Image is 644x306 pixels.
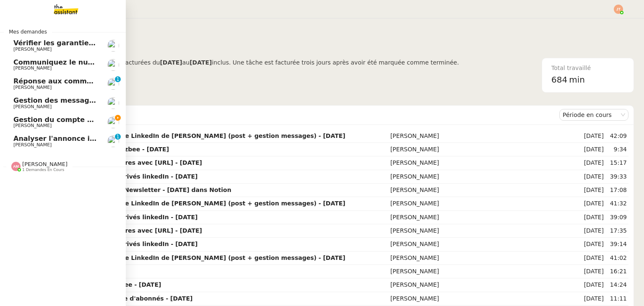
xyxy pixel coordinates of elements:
img: svg [11,162,21,171]
td: [DATE] [579,170,605,184]
strong: 10h30 Gestion du compte LinkedIn de [PERSON_NAME] (post + gestion messages) - [DATE] [44,132,345,139]
p: 1 [116,134,119,141]
span: [PERSON_NAME] [13,47,52,52]
td: [PERSON_NAME] [389,265,579,278]
td: [PERSON_NAME] [389,252,579,265]
nz-badge-sup: 1 [115,134,121,140]
td: 11:11 [605,292,628,306]
td: [DATE] [579,252,605,265]
td: [PERSON_NAME] [389,292,579,306]
td: 17:08 [605,184,628,197]
b: [DATE] [190,59,212,66]
td: [DATE] [579,265,605,278]
strong: Mise à jour des liens de Newsletter - [DATE] dans Notion [44,187,231,193]
span: [PERSON_NAME] [13,123,52,128]
td: [DATE] [579,292,605,306]
td: [DATE] [579,197,605,210]
td: [PERSON_NAME] [389,238,579,251]
td: 39:14 [605,238,628,251]
img: users%2FSADz3OCgrFNaBc1p3ogUv5k479k1%2Favatar%2Fccbff511-0434-4584-b662-693e5a00b7b7 [107,40,119,52]
p: 1 [116,76,119,84]
div: Total travaillé [551,63,624,73]
td: 14:24 [605,278,628,292]
td: [DATE] [579,143,605,156]
strong: 10h30 Gestion du compte LinkedIn de [PERSON_NAME] (post + gestion messages) - [DATE] [44,254,345,261]
span: 1 demandes en cours [22,168,64,172]
td: [DATE] [579,130,605,143]
td: [DATE] [579,278,605,292]
span: [PERSON_NAME] [13,85,52,90]
td: [PERSON_NAME] [389,211,579,224]
img: svg [614,5,623,14]
span: Mes demandes [4,28,52,36]
span: au [182,59,190,66]
td: [PERSON_NAME] [389,197,579,210]
span: Analyser l'annonce immobilière [13,135,132,143]
td: [PERSON_NAME] [389,156,579,170]
td: 16:21 [605,265,628,278]
span: Gestion des messages privés linkedIn - [DATE] [13,96,189,104]
strong: 10h30 Gestion du compte LinkedIn de [PERSON_NAME] (post + gestion messages) - [DATE] [44,200,345,207]
td: 41:02 [605,252,628,265]
span: Communiquez le numéro associé à [PERSON_NAME] [13,58,209,66]
span: min [569,73,585,87]
td: [PERSON_NAME] [389,170,579,184]
td: [PERSON_NAME] [389,224,579,238]
td: [DATE] [579,156,605,170]
span: Réponse aux commentaires avec [URL] - [DATE] [13,77,194,85]
nz-badge-sup: 1 [115,76,121,82]
span: [PERSON_NAME] [13,104,52,109]
img: users%2F2jlvdN0P8GbCBZjV6FkzaZ0HjPj2%2Favatar%2Fdownload%20(7).jpeg [107,59,119,71]
div: Demandes [42,106,559,123]
td: 15:17 [605,156,628,170]
span: inclus. Une tâche est facturée trois jours après avoir été marquée comme terminée. [212,59,459,66]
span: 684 [551,75,567,85]
nz-select-item: Période en cours [563,109,625,120]
td: 9:34 [605,143,628,156]
td: [DATE] [579,238,605,251]
td: 17:35 [605,224,628,238]
td: 41:32 [605,197,628,210]
img: users%2F37wbV9IbQuXMU0UH0ngzBXzaEe12%2Favatar%2Fcba66ece-c48a-48c8-9897-a2adc1834457 [107,78,119,90]
img: users%2F37wbV9IbQuXMU0UH0ngzBXzaEe12%2Favatar%2Fcba66ece-c48a-48c8-9897-a2adc1834457 [107,117,119,128]
td: 39:33 [605,170,628,184]
span: [PERSON_NAME] [13,142,52,148]
span: Gestion du compte LinkedIn de [PERSON_NAME] (post + gestion messages) - [DATE] [13,116,332,124]
img: users%2F37wbV9IbQuXMU0UH0ngzBXzaEe12%2Favatar%2Fcba66ece-c48a-48c8-9897-a2adc1834457 [107,97,119,109]
td: [DATE] [579,184,605,197]
td: 39:09 [605,211,628,224]
td: [PERSON_NAME] [389,143,579,156]
img: users%2FSADz3OCgrFNaBc1p3ogUv5k479k1%2Favatar%2Fccbff511-0434-4584-b662-693e5a00b7b7 [107,135,119,147]
span: [PERSON_NAME] [22,161,68,167]
td: [PERSON_NAME] [389,184,579,197]
span: [PERSON_NAME] [13,65,52,71]
td: [DATE] [579,224,605,238]
td: 42:09 [605,130,628,143]
b: [DATE] [160,59,182,66]
span: Vérifier les garanties du locataire [13,39,140,47]
td: [DATE] [579,211,605,224]
td: [PERSON_NAME] [389,130,579,143]
td: [PERSON_NAME] [389,278,579,292]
